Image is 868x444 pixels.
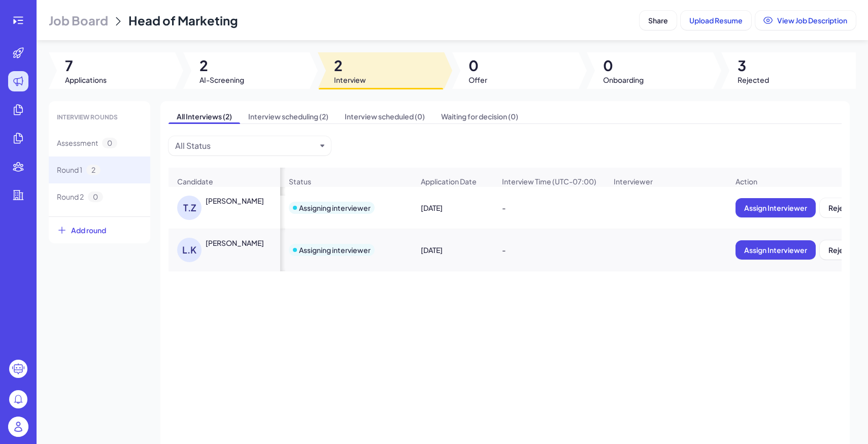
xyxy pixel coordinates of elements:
[299,245,371,255] div: Assigning interviewer
[738,56,769,75] span: 3
[744,245,807,255] span: Assign Interviewer
[736,198,816,217] button: Assign Interviewer
[738,75,769,85] span: Rejected
[494,194,605,222] div: -
[199,56,244,75] span: 2
[744,203,807,212] span: Assign Interviewer
[334,56,366,75] span: 2
[469,75,487,85] span: Offer
[413,236,493,264] div: [DATE]
[177,196,202,220] div: T.Z
[240,109,337,123] span: Interview scheduling (2)
[603,75,644,85] span: Onboarding
[65,56,107,75] span: 7
[88,192,103,202] span: 0
[337,109,433,123] span: Interview scheduled (0)
[57,192,84,202] span: Round 2
[681,11,751,30] button: Upload Resume
[820,198,859,217] button: Reject
[828,203,851,212] span: Reject
[494,236,605,264] div: -
[177,176,213,186] span: Candidate
[57,138,98,148] span: Assessment
[433,109,526,123] span: Waiting for decision (0)
[175,140,316,152] button: All Status
[71,225,106,235] span: Add round
[603,56,644,75] span: 0
[289,176,311,186] span: Status
[299,203,371,213] div: Assigning interviewer
[828,245,851,255] span: Reject
[8,417,28,437] img: user_logo.png
[49,12,108,28] span: Job Board
[206,238,264,248] div: Laché Kamani
[502,176,596,186] span: Interview Time (UTC-07:00)
[86,165,101,175] span: 2
[49,216,150,243] button: Add round
[820,240,859,260] button: Reject
[334,75,366,85] span: Interview
[469,56,487,75] span: 0
[169,109,240,123] span: All Interviews (2)
[421,176,477,186] span: Application Date
[777,16,847,25] span: View Job Description
[736,240,816,260] button: Assign Interviewer
[128,13,238,28] span: Head of Marketing
[199,75,244,85] span: AI-Screening
[65,75,107,85] span: Applications
[736,176,757,186] span: Action
[614,176,653,186] span: Interviewer
[206,196,264,206] div: Travis Zane
[175,140,211,152] div: All Status
[640,11,677,30] button: Share
[177,238,202,262] div: L.K
[755,11,856,30] button: View Job Description
[102,138,117,148] span: 0
[648,16,668,25] span: Share
[57,165,82,175] span: Round 1
[689,16,743,25] span: Upload Resume
[49,105,150,130] div: INTERVIEW ROUNDS
[413,194,493,222] div: [DATE]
